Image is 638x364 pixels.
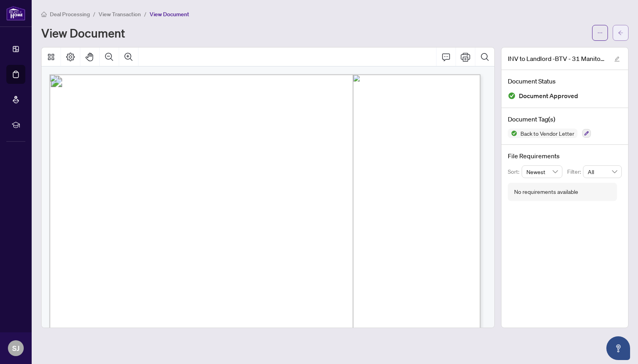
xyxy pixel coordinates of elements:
span: Newest [526,166,558,178]
li: / [144,9,146,19]
span: home [41,11,47,17]
span: SJ [12,343,19,354]
img: Document Status [508,92,516,100]
span: INV to Landlord -BTV - 31 Manitou Cres.pdf [508,54,607,63]
h4: File Requirements [508,151,622,161]
span: Deal Processing [50,11,90,18]
div: No requirements available [514,188,578,196]
button: Open asap [606,336,630,360]
p: Filter: [567,167,583,176]
span: edit [614,56,620,62]
h4: Document Tag(s) [508,114,622,124]
h1: View Document [41,27,125,39]
span: ellipsis [597,30,603,36]
img: Status Icon [508,129,517,138]
li: / [93,9,95,19]
span: All [588,166,617,178]
h4: Document Status [508,76,622,86]
span: View Document [150,11,189,18]
img: logo [6,6,25,21]
span: Back to Vendor Letter [517,131,577,136]
span: arrow-left [618,30,623,36]
span: View Transaction [99,11,141,18]
span: Document Approved [519,91,578,101]
p: Sort: [508,167,522,176]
